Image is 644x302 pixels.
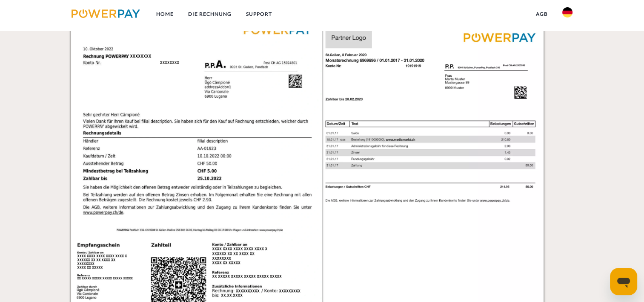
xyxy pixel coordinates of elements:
[562,7,572,17] img: de
[610,268,637,295] iframe: Schaltfläche zum Öffnen des Messaging-Fensters
[529,6,555,22] a: agb
[149,6,181,22] a: Home
[72,9,140,18] img: logo-powerpay.svg
[181,6,239,22] a: DIE RECHNUNG
[239,6,279,22] a: SUPPORT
